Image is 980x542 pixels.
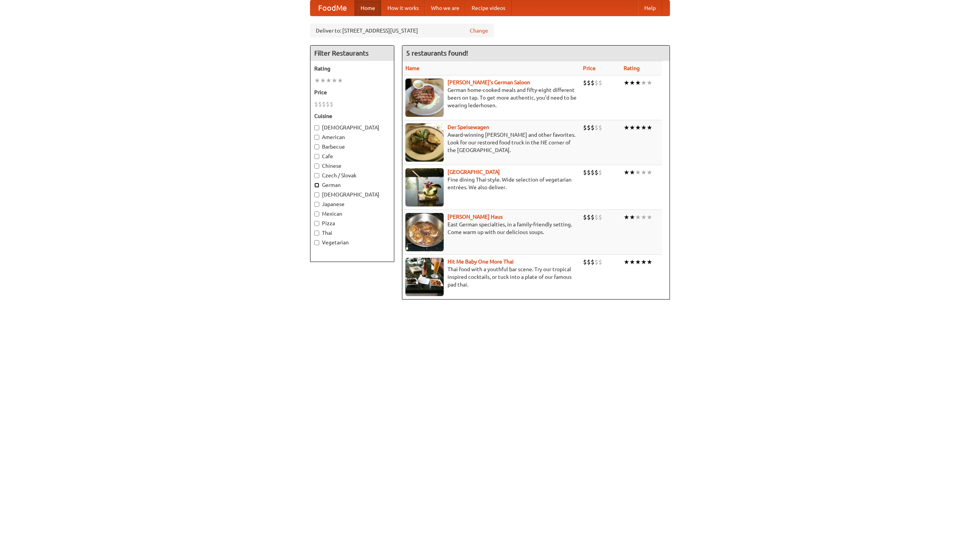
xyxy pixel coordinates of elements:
li: ★ [320,76,326,85]
img: kohlhaus.jpg [405,213,444,251]
label: Barbecue [314,143,390,151]
input: Mexican [314,211,319,216]
input: Vegetarian [314,240,319,245]
li: ★ [635,79,641,87]
p: German home-cooked meals and fifty-eight different beers on tap. To get more authentic, you'd nee... [405,86,577,109]
li: $ [583,123,587,132]
li: ★ [624,213,629,221]
input: [DEMOGRAPHIC_DATA] [314,192,319,197]
li: ★ [647,258,652,266]
li: $ [583,213,587,221]
li: ★ [629,168,635,177]
a: FoodMe [310,0,354,16]
li: ★ [624,123,629,132]
a: Rating [624,65,640,71]
li: ★ [647,123,652,132]
label: Czech / Slovak [314,172,390,179]
a: Name [405,65,420,71]
label: American [314,133,390,141]
p: Fine dining Thai-style. Wide selection of vegetarian entrées. We also deliver. [405,176,577,191]
label: Chinese [314,162,390,170]
li: ★ [641,123,647,132]
a: Hit Me Baby One More Thai [448,259,514,265]
li: $ [591,79,595,87]
ng-pluralize: 5 restaurants found! [406,49,468,57]
li: ★ [647,168,652,177]
li: ★ [641,168,647,177]
li: ★ [629,79,635,87]
li: $ [598,123,602,132]
input: Barbecue [314,144,319,149]
p: Thai food with a youthful bar scene. Try our tropical inspired cocktails, or tuck into a plate of... [405,265,577,288]
label: Mexican [314,210,390,218]
img: satay.jpg [405,168,444,206]
li: ★ [337,76,343,85]
li: $ [583,79,587,87]
li: $ [595,123,598,132]
label: [DEMOGRAPHIC_DATA] [314,124,390,131]
li: $ [598,213,602,221]
a: Change [470,27,488,34]
label: German [314,181,390,189]
label: Japanese [314,200,390,208]
p: Award-winning [PERSON_NAME] and other favorites. Look for our restored food truck in the NE corne... [405,131,577,154]
img: babythai.jpg [405,258,444,296]
li: $ [318,100,322,108]
label: Thai [314,229,390,237]
li: $ [595,258,598,266]
li: $ [591,168,595,177]
label: Vegetarian [314,239,390,246]
li: $ [330,100,333,108]
label: Cafe [314,152,390,160]
a: Price [583,65,596,71]
input: Cafe [314,154,319,159]
li: ★ [624,168,629,177]
h4: Filter Restaurants [310,46,394,61]
a: [PERSON_NAME] Haus [448,214,503,220]
li: ★ [629,258,635,266]
a: Who we are [425,0,465,16]
a: [GEOGRAPHIC_DATA] [448,169,500,175]
li: $ [587,168,591,177]
li: ★ [647,213,652,221]
li: ★ [641,213,647,221]
li: $ [326,100,330,108]
li: ★ [624,79,629,87]
a: How it works [381,0,425,16]
li: $ [595,213,598,221]
input: Czech / Slovak [314,173,319,178]
img: esthers.jpg [405,79,444,117]
li: $ [587,79,591,87]
b: [PERSON_NAME]'s German Saloon [448,79,530,85]
li: $ [314,100,318,108]
li: ★ [314,76,320,85]
li: ★ [629,123,635,132]
li: ★ [326,76,332,85]
li: ★ [647,79,652,87]
li: $ [598,258,602,266]
li: $ [595,168,598,177]
li: $ [598,79,602,87]
li: $ [595,79,598,87]
a: Der Speisewagen [448,124,489,130]
li: $ [591,213,595,221]
img: speisewagen.jpg [405,123,444,162]
li: $ [587,213,591,221]
a: Home [354,0,381,16]
input: American [314,135,319,140]
h5: Price [314,88,390,96]
li: ★ [635,213,641,221]
li: $ [598,168,602,177]
li: ★ [641,79,647,87]
li: ★ [635,123,641,132]
li: $ [591,123,595,132]
li: ★ [641,258,647,266]
a: Help [638,0,662,16]
li: ★ [624,258,629,266]
p: East German specialties, in a family-friendly setting. Come warm up with our delicious soups. [405,221,577,236]
li: $ [587,258,591,266]
input: Pizza [314,221,319,226]
li: $ [583,168,587,177]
